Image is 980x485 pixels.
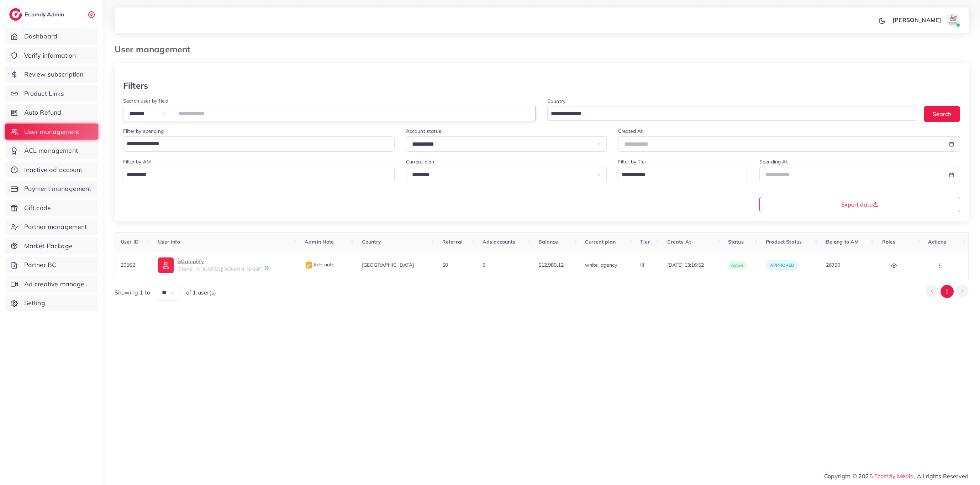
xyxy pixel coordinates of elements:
[177,257,262,266] p: GOamplify
[5,85,98,102] a: Product Links
[538,262,564,268] span: $12,980.12
[186,288,216,297] span: of 1 user(s)
[158,257,293,273] a: GOamplify[EMAIL_ADDRESS][DOMAIN_NAME]
[124,138,385,150] input: Search for option
[24,70,84,79] span: Review subscription
[538,239,558,245] span: Balance
[305,261,313,270] img: admin_note.cdd0b510.svg
[619,168,739,181] input: Search for option
[158,239,180,245] span: User info
[585,239,616,245] span: Current plan
[406,158,434,165] label: Current plan
[728,261,747,269] span: active
[548,108,909,119] input: Search for option
[618,158,646,165] label: Filter by Tier
[24,298,45,308] span: Setting
[941,285,954,298] button: Go to page 1
[759,197,960,212] button: Export data
[123,80,148,91] h3: Filters
[9,8,66,21] a: logoEcomdy Admin
[25,11,66,18] h2: Ecomdy Admin
[24,165,83,174] span: Inactive ad account
[667,261,717,268] span: [DATE] 13:16:52
[24,32,57,41] span: Dashboard
[362,239,381,245] span: Country
[305,261,334,268] span: Add note
[925,285,969,298] ul: Pagination
[5,238,98,254] a: Market Package
[770,262,794,268] span: approved
[442,239,463,245] span: Referral
[115,44,196,54] h3: User management
[640,262,644,268] span: III
[24,108,62,117] span: Auto Refund
[914,472,969,480] span: , All rights Reserved
[766,239,802,245] span: Product Status
[24,184,91,193] span: Payment management
[889,13,963,27] a: [PERSON_NAME]avatar
[5,181,98,197] a: Payment management
[24,260,57,270] span: Partner BC
[483,239,515,245] span: Ads accounts
[24,280,93,289] span: Ad creative management
[24,89,64,98] span: Product Links
[728,239,744,245] span: Status
[618,127,643,135] label: Created At
[667,239,691,245] span: Create At
[158,257,174,273] img: ic-user-info.36bf1079.svg
[121,262,135,268] span: 20562
[892,16,941,24] p: [PERSON_NAME]
[5,104,98,121] a: Auto Refund
[585,262,617,268] span: white_agency
[362,262,414,268] span: [GEOGRAPHIC_DATA]
[5,28,98,45] a: Dashboard
[115,288,150,297] span: Showing 1 to
[5,66,98,83] a: Review subscription
[547,98,565,105] label: Country
[123,167,395,182] div: Search for option
[882,239,896,245] span: Roles
[121,239,139,245] span: User ID
[483,262,485,268] span: 6
[264,266,269,271] img: 9CAL8B2pu8EFxCJHYAAAAldEVYdGRhdGU6Y3JlYXRlADIwMjItMTItMDlUMDQ6NTg6MzkrMDA6MDBXSlgLAAAAJXRFWHRkYXR...
[24,146,78,155] span: ACL management
[759,158,788,165] label: Spending At
[5,200,98,216] a: Gift code
[640,239,650,245] span: Tier
[177,266,262,272] span: [EMAIL_ADDRESS][DOMAIN_NAME]
[547,106,918,121] div: Search for option
[5,219,98,235] a: Partner management
[826,262,841,268] span: 26790
[124,168,385,181] input: Search for option
[946,13,960,27] img: avatar
[5,276,98,292] a: Ad creative management
[5,124,98,140] a: User management
[406,127,441,135] label: Account status
[24,127,79,136] span: User management
[24,51,76,60] span: Verify information
[826,239,859,245] span: Belong to AM
[123,136,395,152] div: Search for option
[442,262,448,268] span: $0
[24,222,87,231] span: Partner management
[5,162,98,178] a: Inactive ad account
[123,127,164,135] label: Filter by spending
[305,239,334,245] span: Admin Note
[9,8,22,21] img: logo
[874,473,914,480] a: Ecomdy Media
[841,202,879,207] span: Export data
[824,472,969,480] span: Copyright © 2025
[618,167,748,182] div: Search for option
[928,239,946,245] span: Actions
[123,97,168,104] label: Search user by field
[5,142,98,159] a: ACL management
[5,47,98,64] a: Verify information
[5,295,98,311] a: Setting
[924,106,960,121] button: Search
[24,203,51,213] span: Gift code
[24,241,73,251] span: Market Package
[123,158,151,165] label: Filter by AM
[5,257,98,273] a: Partner BC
